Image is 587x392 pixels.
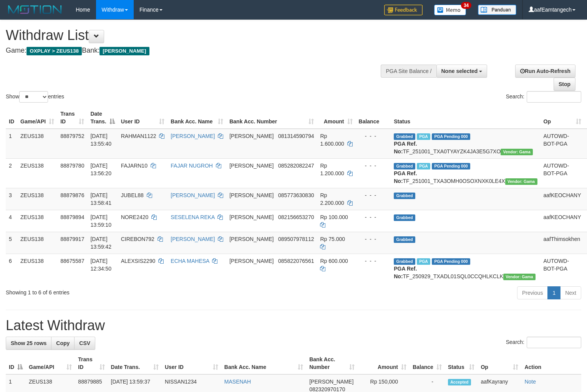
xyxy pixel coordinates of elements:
[359,213,388,221] div: - - -
[358,352,410,374] th: Amount: activate to sort column ascending
[541,129,584,159] td: AUTOWD-BOT-PGA
[26,352,75,374] th: Game/API: activate to sort column ascending
[394,193,415,199] span: Grabbed
[394,133,415,140] span: Grabbed
[359,132,388,140] div: - - -
[391,254,540,283] td: TF_250929_TXADL01SQL0CCQHLKCLK
[309,379,353,385] span: [PERSON_NAME]
[171,236,215,242] a: [PERSON_NAME]
[17,158,57,188] td: ZEUS138
[278,163,314,169] span: Copy 085282082247 to clipboard
[306,352,358,374] th: Bank Acc. Number: activate to sort column ascending
[79,340,90,346] span: CSV
[384,5,423,15] img: Feedback.jpg
[90,214,111,228] span: [DATE] 13:59:10
[541,188,584,210] td: aafKEOCHANY
[229,214,274,220] span: [PERSON_NAME]
[278,192,314,198] span: Copy 085773630830 to clipboard
[394,266,417,279] b: PGA Ref. No:
[417,163,430,169] span: Marked by aafanarl
[6,158,17,188] td: 2
[320,163,344,176] span: Rp 1.200.000
[394,163,415,169] span: Grabbed
[381,65,436,78] div: PGA Site Balance /
[60,258,84,264] span: 88675587
[432,163,470,169] span: PGA Pending
[521,352,581,374] th: Action
[60,163,84,169] span: 88879780
[317,107,355,129] th: Amount: activate to sort column ascending
[478,5,516,15] img: panduan.png
[6,47,384,55] h4: Game: Bank:
[121,163,148,169] span: FAJARN10
[278,133,314,139] span: Copy 081314590794 to clipboard
[320,258,348,264] span: Rp 600.000
[229,192,274,198] span: [PERSON_NAME]
[6,232,17,254] td: 5
[56,340,70,346] span: Copy
[527,91,581,103] input: Search:
[359,235,388,243] div: - - -
[320,133,344,147] span: Rp 1.600.000
[171,133,215,139] a: [PERSON_NAME]
[90,258,111,272] span: [DATE] 12:34:50
[108,352,162,374] th: Date Trans.: activate to sort column ascending
[391,158,540,188] td: TF_251001_TXA3OMH0OSOXNXK0LE4X
[517,286,548,299] a: Previous
[60,133,84,139] span: 88879752
[527,337,581,348] input: Search:
[75,352,108,374] th: Trans ID: activate to sort column ascending
[74,337,95,350] a: CSV
[394,258,415,265] span: Grabbed
[171,258,209,264] a: ECHA MAHESA
[6,254,17,283] td: 6
[278,258,314,264] span: Copy 085822076561 to clipboard
[167,107,226,129] th: Bank Acc. Name: activate to sort column ascending
[547,286,560,299] a: 1
[506,91,581,103] label: Search:
[27,47,82,55] span: OXPLAY > ZEUS138
[278,214,314,220] span: Copy 082156653270 to clipboard
[6,28,384,43] h1: Withdraw List
[99,47,149,55] span: [PERSON_NAME]
[6,210,17,232] td: 4
[17,254,57,283] td: ZEUS138
[359,191,388,199] div: - - -
[6,318,581,333] h1: Latest Withdraw
[432,258,470,265] span: PGA Pending
[394,214,415,221] span: Grabbed
[505,178,537,185] span: Vendor URL: https://trx31.1velocity.biz
[6,286,239,296] div: Showing 1 to 6 of 6 entries
[17,232,57,254] td: ZEUS138
[171,214,214,220] a: SESELENA REKA
[17,107,57,129] th: Game/API: activate to sort column ascending
[121,258,156,264] span: ALEXSIS2290
[6,188,17,210] td: 3
[229,258,274,264] span: [PERSON_NAME]
[391,129,540,159] td: TF_251001_TXA0TYAYZK4JA3E5G7XO
[410,352,445,374] th: Balance: activate to sort column ascending
[17,129,57,159] td: ZEUS138
[57,107,87,129] th: Trans ID: activate to sort column ascending
[541,232,584,254] td: aafThimsokhen
[226,107,317,129] th: Bank Acc. Number: activate to sort column ascending
[356,107,391,129] th: Balance
[417,258,430,265] span: Marked by aafpengsreynich
[17,188,57,210] td: ZEUS138
[60,192,84,198] span: 88879876
[6,352,26,374] th: ID: activate to sort column descending
[434,5,466,15] img: Button%20Memo.svg
[6,129,17,159] td: 1
[51,337,75,350] a: Copy
[359,257,388,265] div: - - -
[560,286,581,299] a: Next
[90,192,111,206] span: [DATE] 13:58:41
[121,192,144,198] span: JUBEL88
[121,236,154,242] span: CIREBON792
[503,274,536,280] span: Vendor URL: https://trx31.1velocity.biz
[320,192,344,206] span: Rp 2.200.000
[19,91,48,103] select: Showentries
[229,163,274,169] span: [PERSON_NAME]
[436,65,488,78] button: None selected
[541,158,584,188] td: AUTOWD-BOT-PGA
